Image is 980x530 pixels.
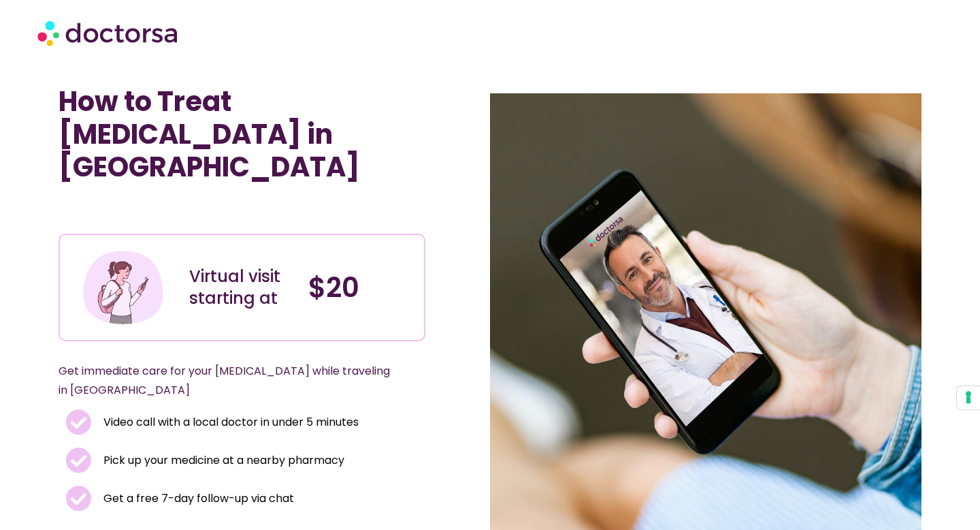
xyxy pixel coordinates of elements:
[308,271,414,304] h4: $20
[100,489,294,508] span: Get a free 7-day follow-up via chat
[59,362,393,400] p: Get immediate care for your [MEDICAL_DATA] while traveling in [GEOGRAPHIC_DATA]
[189,266,295,309] div: Virtual visit starting at
[81,245,165,330] img: Illustration depicting a young woman in a casual outfit, engaged with her smartphone. She has a p...
[59,85,425,183] h1: How to Treat [MEDICAL_DATA] in [GEOGRAPHIC_DATA]
[957,386,980,409] button: Your consent preferences for tracking technologies
[100,413,359,432] span: Video call with a local doctor in under 5 minutes
[100,451,344,470] span: Pick up your medicine at a nearby pharmacy
[65,204,269,220] iframe: Customer reviews powered by Trustpilot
